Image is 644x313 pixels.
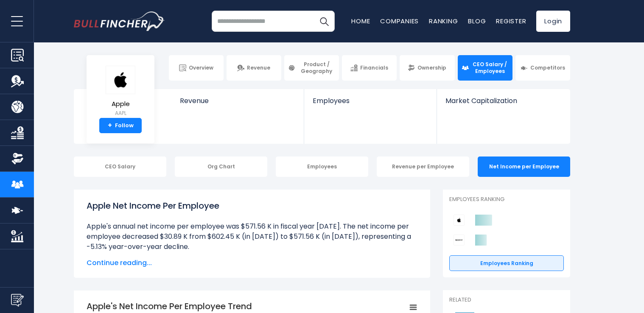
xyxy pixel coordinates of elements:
img: Apple competitors logo [454,215,465,226]
a: Ranking [429,17,458,25]
a: Go to homepage [74,11,165,31]
span: Market Capitalization [445,97,561,105]
span: Financials [360,64,388,71]
span: Product / Geography [298,61,335,74]
a: Employees Ranking [449,255,564,271]
span: CEO Salary / Employees [471,61,509,74]
a: Competitors [515,55,570,81]
a: Revenue [171,89,304,119]
div: Org Chart [175,156,267,177]
div: CEO Salary [74,156,166,177]
a: Revenue [227,55,281,81]
a: CEO Salary / Employees [458,55,512,81]
h1: Apple Net Income Per Employee [87,199,417,212]
li: Apple's annual net income per employee was $571.56 K in fiscal year [DATE]. The net income per em... [87,221,417,252]
div: Net Income per Employee [478,156,570,177]
span: Apple [106,101,135,108]
div: Revenue per Employee [377,156,469,177]
span: Overview [189,64,213,71]
small: AAPL [106,109,135,117]
span: Ownership [417,64,446,71]
span: Competitors [530,64,565,71]
span: Revenue [247,64,270,71]
strong: + [108,122,112,129]
a: Home [351,17,370,25]
button: Search [314,11,335,32]
a: Companies [380,17,419,25]
div: Employees [276,156,368,177]
span: Continue reading... [87,258,417,268]
img: bullfincher logo [74,11,165,31]
span: Employees [313,97,428,105]
a: Register [496,17,526,25]
a: Financials [342,55,397,81]
a: Overview [169,55,224,81]
tspan: Apple's Net Income Per Employee Trend [87,300,252,312]
img: Ownership [11,152,24,165]
img: Sony Group Corporation competitors logo [454,235,465,246]
span: Revenue [180,97,296,105]
p: Employees Ranking [449,196,564,203]
a: Login [536,11,570,32]
a: Employees [304,89,436,119]
a: Apple AAPL [105,65,136,118]
p: Related [449,296,564,304]
a: Blog [468,17,486,25]
a: Market Capitalization [437,89,569,119]
a: +Follow [99,118,142,133]
a: Ownership [400,55,454,81]
a: Product / Geography [284,55,339,81]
